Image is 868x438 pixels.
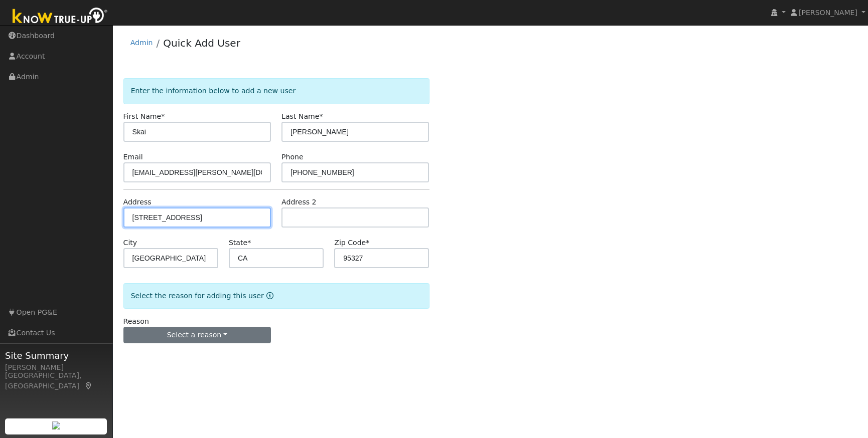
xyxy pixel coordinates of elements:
label: Reason [123,316,149,327]
img: Know True-Up [8,6,113,28]
span: [PERSON_NAME] [799,9,857,17]
label: Email [123,152,143,162]
a: Quick Add User [163,37,240,49]
a: Admin [130,39,153,47]
label: State [229,238,251,248]
label: Address 2 [281,197,317,207]
a: Reason for new user [264,292,273,300]
label: Last Name [281,111,323,122]
button: Select a reason [123,327,271,344]
label: Zip Code [334,238,369,248]
div: [GEOGRAPHIC_DATA], [GEOGRAPHIC_DATA] [5,370,107,391]
a: Map [84,382,93,390]
label: Address [123,197,152,207]
span: Site Summary [5,349,107,362]
span: Required [247,239,251,247]
label: Phone [281,152,304,162]
div: Select the reason for adding this user [123,283,429,309]
div: [PERSON_NAME] [5,362,107,373]
label: City [123,238,137,248]
img: retrieve [52,421,60,429]
label: First Name [123,111,165,122]
span: Required [161,112,165,120]
span: Required [366,239,369,247]
span: Required [319,112,323,120]
div: Enter the information below to add a new user [123,78,429,104]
